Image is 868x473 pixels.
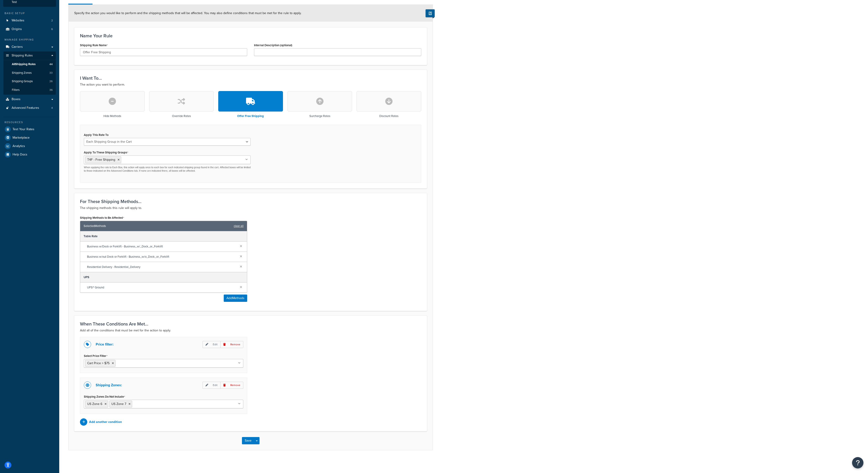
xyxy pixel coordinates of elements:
p: Shipping Zones: [96,382,122,388]
p: Add another condition [89,419,122,425]
p: When applying the rate to Each Box, this action will apply once to each box for each indicated sh... [84,166,251,173]
p: The action you want to perform. [80,82,421,87]
a: Marketplace [3,134,56,142]
label: Shipping Methods to Be Affected [80,216,124,220]
h3: Discount Rates [379,114,398,118]
span: T4F - Free Shipping [87,157,115,162]
div: Manage Shipping [3,38,56,42]
span: Carriers [12,45,23,49]
span: Business w/out Dock or Forklift - Business_w/o_Dock_or_Forklift [87,254,236,260]
label: Apply To These Shipping Groups [84,151,128,154]
button: Save [242,437,254,444]
div: Resources [3,120,56,124]
p: Edit [203,382,220,389]
a: Carriers [3,43,56,51]
span: 2 [51,19,53,23]
span: 6 [51,27,53,31]
span: UPS® Ground [87,284,236,291]
button: Show Help Docs [426,9,435,17]
span: US Zone 6 [87,402,102,406]
li: Filters [3,86,56,94]
div: Basic Setup [3,11,56,15]
span: 44 [49,62,53,66]
li: Shipping Rules [3,51,56,95]
span: Help Docs [13,153,27,157]
h3: Hide Methods [103,114,121,118]
span: 33 [49,71,53,75]
a: Analytics [3,142,56,150]
a: Websites2 [3,16,56,25]
span: Shipping Rules [12,54,33,58]
h3: I Want To... [80,76,421,81]
span: Selected Methods [84,223,231,229]
a: Origins6 [3,25,56,33]
span: Business w/Dock or Forklift - Business_w/_Dock_or_Forklift [87,243,236,250]
li: Shipping Groups [3,77,56,86]
p: Remove [220,341,243,348]
p: The shipping methods this rule will apply to. [80,205,421,211]
span: Cart Price > $75 [87,361,110,366]
span: Analytics [13,144,25,148]
span: Advanced Features [12,106,39,110]
span: Residential Delivery - Residential_Delivery [87,264,236,270]
p: Add all of the conditions that must be met for the action to apply. [80,328,421,333]
span: 4 [51,106,53,110]
h3: For These Shipping Methods... [80,199,421,204]
span: Filters [12,88,20,92]
label: Shipping Zones Do Not Include [84,395,125,399]
li: Websites [3,16,56,25]
a: Test Your Rates [3,125,56,133]
label: Apply This Rate To [84,133,108,137]
a: Help Docs [3,150,56,159]
span: Websites [12,19,24,23]
li: Origins [3,25,56,33]
a: AllShipping Rules44 [3,60,56,69]
label: Shipping Rule Name [80,43,108,47]
p: Remove [220,382,243,389]
span: Marketplace [13,136,30,140]
p: Price filter: [96,341,113,348]
h3: Override Rates [172,114,191,118]
a: Shipping Rules [3,51,56,60]
label: Select Price Filter [84,354,108,358]
span: US Zone 7 [111,402,126,406]
p: Edit [203,341,220,348]
a: Shipping Groups26 [3,77,56,86]
button: Open Resource Center [852,457,863,468]
span: Specify the action you would like to perform and the shipping methods that will be affected. You ... [74,11,301,15]
span: Shipping Groups [12,79,33,83]
span: Boxes [12,97,21,101]
a: Advanced Features4 [3,104,56,112]
span: All Shipping Rules [12,62,36,66]
div: Table Rate [80,231,247,242]
label: Internal Description (optional) [254,43,292,47]
div: UPS [80,272,247,282]
li: Advanced Features [3,104,56,112]
h3: Surcharge Rates [309,114,330,118]
span: Shipping Zones [12,71,32,75]
a: Filters36 [3,86,56,94]
span: Test Your Rates [13,127,34,131]
span: 26 [49,79,53,83]
li: Shipping Zones [3,69,56,77]
span: Test [12,0,17,4]
a: clear all [234,223,244,229]
h3: Name Your Rule [80,33,421,38]
a: Shipping Zones33 [3,69,56,77]
span: 36 [49,88,53,92]
h3: Offer Free Shipping [237,114,264,118]
span: Origins [12,27,22,31]
button: AddMethods [224,295,247,302]
a: Boxes [3,95,56,104]
h3: When These Conditions Are Met... [80,321,421,326]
